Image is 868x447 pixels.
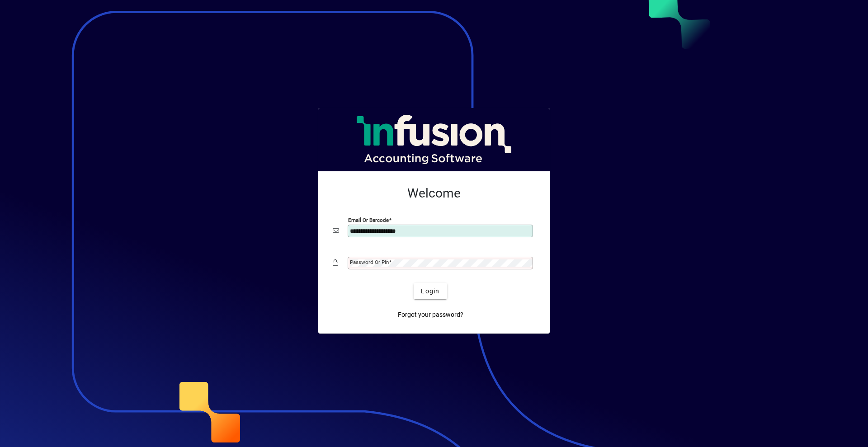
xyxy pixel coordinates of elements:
[350,259,389,265] mat-label: Password or Pin
[398,310,463,320] span: Forgot your password?
[333,186,535,201] h2: Welcome
[421,287,439,296] span: Login
[414,283,447,299] button: Login
[348,217,389,223] mat-label: Email or Barcode
[394,306,467,323] a: Forgot your password?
